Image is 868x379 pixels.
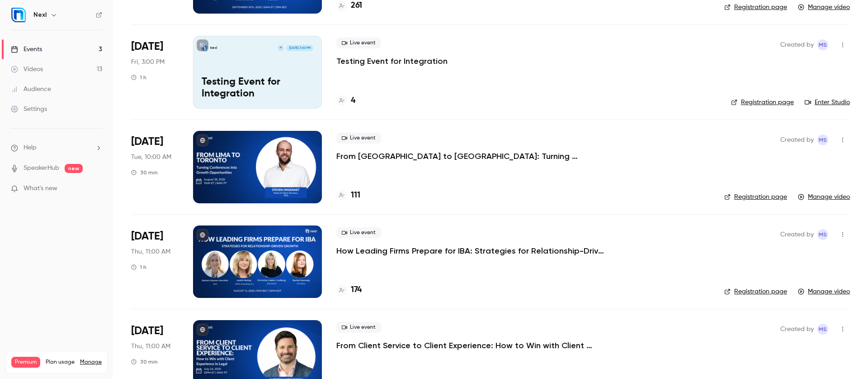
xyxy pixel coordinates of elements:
[780,39,814,50] span: Created by
[210,46,217,50] p: Nexl
[277,44,284,52] div: M
[24,184,57,193] span: What's new
[131,264,146,271] div: 1 h
[131,74,146,81] div: 1 h
[336,133,381,144] span: Live event
[11,45,42,54] div: Events
[131,229,163,244] span: [DATE]
[731,98,794,107] a: Registration page
[131,131,179,203] div: Aug 26 Tue, 10:00 AM (America/Chicago)
[817,324,828,335] span: Melissa Strauss
[11,65,43,74] div: Videos
[724,192,787,201] a: Registration page
[24,163,59,173] a: SpeakerHub
[131,58,165,67] span: Fri, 3:00 PM
[46,359,75,366] span: Plan usage
[798,192,850,201] a: Manage video
[131,358,158,365] div: 30 min
[11,85,51,94] div: Audience
[817,134,828,145] span: Melissa Strauss
[817,229,828,240] span: Melissa Strauss
[336,95,355,107] a: 4
[193,36,322,108] a: Testing Event for IntegrationNexlM[DATE] 3:00 PMTesting Event for Integration
[336,284,362,296] a: 174
[798,3,850,12] a: Manage video
[336,38,381,48] span: Live event
[131,324,163,338] span: [DATE]
[11,105,47,114] div: Settings
[817,39,828,50] span: Melissa Strauss
[131,169,158,176] div: 30 min
[131,39,163,54] span: [DATE]
[65,164,83,173] span: new
[286,45,313,51] span: [DATE] 3:00 PM
[780,229,814,240] span: Created by
[131,225,179,298] div: Aug 14 Thu, 11:00 AM (America/Chicago)
[805,98,850,107] a: Enter Studio
[336,151,608,162] a: From [GEOGRAPHIC_DATA] to [GEOGRAPHIC_DATA]: Turning Conferences into Growth Opportunities
[819,229,827,240] span: MS
[202,77,313,100] p: Testing Event for Integration
[780,324,814,335] span: Created by
[131,153,171,162] span: Tue, 10:00 AM
[33,10,47,19] h6: Nexl
[336,322,381,333] span: Live event
[724,287,787,296] a: Registration page
[351,95,355,107] h4: 4
[819,134,827,145] span: MS
[351,284,362,296] h4: 174
[11,8,26,22] img: Nexl
[819,39,827,50] span: MS
[24,143,37,153] span: Help
[336,189,360,201] a: 111
[131,134,163,149] span: [DATE]
[351,189,360,201] h4: 111
[798,287,850,296] a: Manage video
[11,357,40,368] span: Premium
[131,342,170,351] span: Thu, 11:00 AM
[131,247,170,256] span: Thu, 11:00 AM
[131,36,179,108] div: Aug 29 Fri, 3:00 PM (America/Chicago)
[11,143,102,153] li: help-dropdown-opener
[724,3,787,12] a: Registration page
[80,359,102,366] a: Manage
[336,227,381,238] span: Live event
[336,340,608,351] a: From Client Service to Client Experience: How to Win with Client Experience in Legal
[336,245,608,256] a: How Leading Firms Prepare for IBA: Strategies for Relationship-Driven Growth
[336,56,448,67] a: Testing Event for Integration
[780,134,814,145] span: Created by
[819,324,827,335] span: MS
